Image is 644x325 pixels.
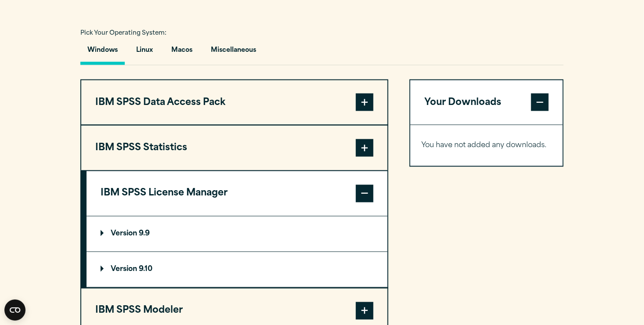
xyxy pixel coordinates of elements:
[421,139,552,152] p: You have not added any downloads.
[80,30,166,36] span: Pick Your Operating System:
[87,171,387,216] button: IBM SPSS License Manager
[101,231,150,238] p: Version 9.9
[4,300,25,321] button: Open CMP widget
[164,40,199,65] button: Macos
[129,40,160,65] button: Linux
[81,80,387,125] button: IBM SPSS Data Access Pack
[204,40,263,65] button: Miscellaneous
[87,252,387,287] summary: Version 9.10
[87,216,387,288] div: IBM SPSS License Manager
[101,266,152,273] p: Version 9.10
[80,40,125,65] button: Windows
[87,217,387,252] summary: Version 9.9
[81,126,387,170] button: IBM SPSS Statistics
[410,125,563,166] div: Your Downloads
[410,80,563,125] button: Your Downloads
